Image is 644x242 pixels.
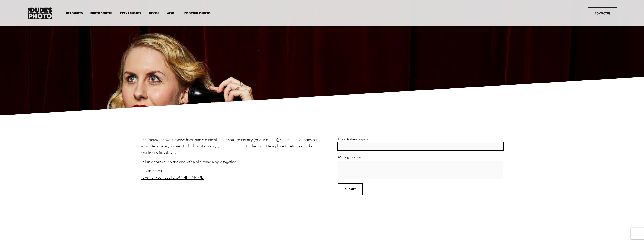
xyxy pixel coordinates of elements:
[141,159,321,165] p: Tell us about your plans and let's make some magic together.
[184,11,211,15] a: folder dropdown
[167,11,177,15] a: folder dropdown
[120,11,141,15] a: Event Photos
[141,137,321,156] p: The Dudes can work everywhere, and we travel throughout the country (or outside of it), so feel f...
[588,7,617,19] a: Contact Us
[90,12,112,15] span: Photo Booths
[27,6,53,20] img: Two Dudes Photo | Headshots, Portraits &amp; Photo Booths
[358,138,368,142] span: (required)
[141,175,204,180] a: [EMAIL_ADDRESS][DOMAIN_NAME]
[149,11,159,15] a: Videos
[345,187,356,191] span: Submit
[90,11,112,15] a: folder dropdown
[66,11,83,15] a: folder dropdown
[338,183,362,195] button: SubmitSubmit
[338,137,357,142] span: Email Address
[141,169,163,174] a: 415.857.4260
[184,12,211,15] span: Find Your Photos
[338,154,351,160] span: Message
[66,12,83,15] span: Headshots
[352,155,362,159] span: (required)
[167,12,177,15] span: Also...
